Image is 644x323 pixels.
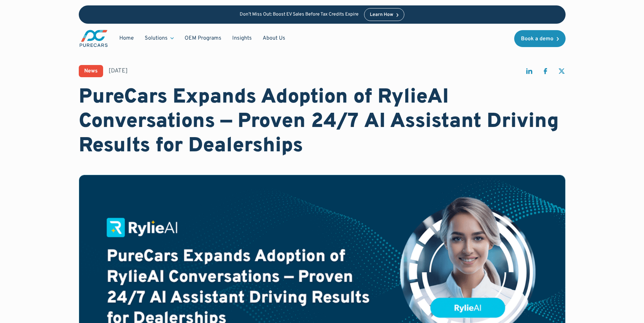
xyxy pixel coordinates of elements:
a: Home [114,32,139,45]
div: Solutions [145,35,168,42]
div: [DATE] [109,67,128,75]
a: OEM Programs [179,32,227,45]
div: Solutions [139,32,179,45]
a: main [79,29,109,48]
a: About Us [257,32,291,45]
a: share on linkedin [525,67,533,78]
h1: PureCars Expands Adoption of RylieAI Conversations — Proven 24/7 AI Assistant Driving Results for... [79,85,566,158]
a: Learn How [364,8,404,21]
img: purecars logo [79,29,109,48]
a: share on facebook [541,67,549,78]
a: share on twitter [557,67,566,78]
div: Book a demo [521,36,553,42]
div: News [84,68,98,74]
a: Book a demo [514,30,566,47]
p: Don’t Miss Out: Boost EV Sales Before Tax Credits Expire [240,12,359,18]
a: Insights [227,32,257,45]
div: Learn How [370,13,393,17]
